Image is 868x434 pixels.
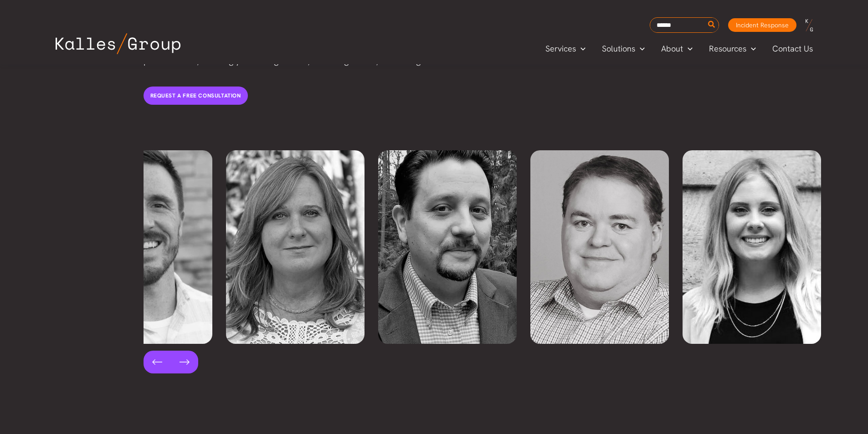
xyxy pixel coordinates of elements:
span: About [661,42,683,56]
a: SolutionsMenu Toggle [594,42,653,56]
a: ResourcesMenu Toggle [701,42,764,56]
a: ServicesMenu Toggle [537,42,594,56]
span: Resources [709,42,746,56]
span: Menu Toggle [635,42,645,56]
span: Menu Toggle [683,42,693,56]
nav: Primary Site Navigation [537,41,822,56]
span: Menu Toggle [576,42,586,56]
span: Services [545,42,576,56]
img: Kalles Group [56,33,180,54]
a: Request a free consultation [144,87,248,105]
a: AboutMenu Toggle [653,42,701,56]
button: Search [706,18,718,32]
a: Incident Response [728,18,796,32]
a: Contact Us [764,42,822,56]
span: Request a free consultation [150,92,241,99]
span: Contact Us [772,42,813,56]
span: Solutions [602,42,635,56]
span: Menu Toggle [746,42,756,56]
